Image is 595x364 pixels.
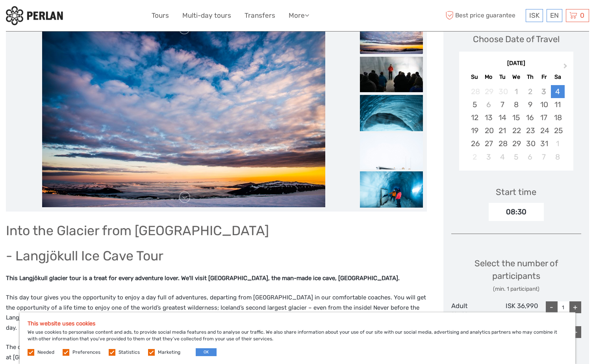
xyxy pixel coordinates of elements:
div: Choose Sunday, October 12th, 2025 [468,111,482,124]
div: Choose Tuesday, November 4th, 2025 [495,150,509,163]
button: OK [196,348,217,356]
div: [DATE] [459,59,573,68]
div: Choose Sunday, October 26th, 2025 [468,137,482,150]
label: Marketing [158,349,180,356]
div: Start time [496,186,536,198]
div: Choose Wednesday, October 29th, 2025 [509,137,523,150]
div: Choose Wednesday, November 5th, 2025 [509,150,523,163]
div: Choose Friday, October 17th, 2025 [537,111,551,124]
div: Choose Saturday, October 4th, 2025 [551,85,565,98]
img: 56c4b3d4da864349951a8d5b452676bb.jpeg [360,95,423,189]
div: Choose Thursday, October 16th, 2025 [523,111,537,124]
img: 3f902d68b7e440dfbfefbc9f1aa5903a.jpeg [360,171,423,214]
div: Select the number of participants [451,257,581,293]
div: Su [468,72,482,82]
div: We use cookies to personalise content and ads, to provide social media features and to analyse ou... [20,312,575,364]
img: 7a9e2ded185e41cb8d6f72ee6785073f_slider_thumbnail.jpeg [360,19,423,54]
div: Not available Sunday, September 28th, 2025 [468,85,482,98]
div: Tu [495,72,509,82]
div: Choose Tuesday, October 14th, 2025 [495,111,509,124]
div: Choose Thursday, October 30th, 2025 [523,137,537,150]
a: Transfers [245,10,275,21]
div: We [509,72,523,82]
div: Not available Tuesday, September 30th, 2025 [495,85,509,98]
div: Th [523,72,537,82]
div: Choose Friday, October 24th, 2025 [537,124,551,137]
label: Preferences [72,349,100,356]
div: ISK 36,990 [495,301,538,318]
img: 288-6a22670a-0f57-43d8-a107-52fbc9b92f2c_logo_small.jpg [6,6,63,25]
div: Choose Tuesday, October 28th, 2025 [495,137,509,150]
span: ISK [529,11,539,19]
p: This day tour gives you the opportunity to enjoy a day full of adventures, departing from [GEOGRA... [6,293,427,333]
div: 08:30 [489,203,544,221]
div: EN [547,9,562,22]
h1: - Langjökull Ice Cave Tour [6,248,427,264]
label: Needed [37,349,54,356]
button: Next Month [560,61,573,74]
label: Statistics [119,349,140,356]
button: Open LiveChat chat widget [91,12,100,22]
p: We're away right now. Please check back later! [11,14,89,20]
div: Choose Wednesday, October 15th, 2025 [509,111,523,124]
div: Mo [482,72,495,82]
div: Choose Monday, November 3rd, 2025 [482,150,495,163]
div: Choose Wednesday, October 8th, 2025 [509,98,523,111]
strong: This Langjökull glacier tour is a treat for every adventure lover. We'll visit [GEOGRAPHIC_DATA],... [6,275,400,282]
div: month 2025-10 [462,85,571,163]
div: Sa [551,72,565,82]
div: (min. 1 participant) [451,285,581,293]
div: Choose Saturday, October 25th, 2025 [551,124,565,137]
div: Choose Sunday, October 19th, 2025 [468,124,482,137]
div: Choose Saturday, November 8th, 2025 [551,150,565,163]
div: Choose Tuesday, October 21st, 2025 [495,124,509,137]
img: 93f9e51d46c94bc4a73d05730ff84aed_slider_thumbnail.jpeg [360,57,423,92]
div: - [546,301,558,313]
a: More [289,10,309,21]
a: Tours [152,10,169,21]
h1: Into the Glacier from [GEOGRAPHIC_DATA] [6,223,427,239]
div: Choose Monday, October 13th, 2025 [482,111,495,124]
img: 78c017c5f6d541388602ecc5aa2d43bc.jpeg [360,133,423,228]
div: Choose Friday, October 10th, 2025 [537,98,551,111]
div: Choose Thursday, November 6th, 2025 [523,150,537,163]
div: Choose Thursday, October 9th, 2025 [523,98,537,111]
div: + [569,301,581,313]
a: Multi-day tours [182,10,231,21]
div: Choose Friday, November 7th, 2025 [537,150,551,163]
div: Choose Thursday, October 23rd, 2025 [523,124,537,137]
div: Choose Friday, October 31st, 2025 [537,137,551,150]
div: Choose Monday, October 20th, 2025 [482,124,495,137]
div: 16 - 99 years [451,311,495,318]
div: Choose Wednesday, October 22nd, 2025 [509,124,523,137]
div: Not available Monday, September 29th, 2025 [482,85,495,98]
div: Choose Date of Travel [473,33,560,45]
span: 0 [579,11,586,19]
div: Choose Saturday, November 1st, 2025 [551,137,565,150]
div: Adult [451,301,495,318]
div: Not available Friday, October 3rd, 2025 [537,85,551,98]
div: Choose Tuesday, October 7th, 2025 [495,98,509,111]
div: Not available Sunday, November 2nd, 2025 [468,150,482,163]
div: Fr [537,72,551,82]
div: Choose Saturday, October 18th, 2025 [551,111,565,124]
div: Not available Thursday, October 2nd, 2025 [523,85,537,98]
span: Best price guarantee [443,9,524,22]
div: Not available Monday, October 6th, 2025 [482,98,495,111]
div: Choose Saturday, October 11th, 2025 [551,98,565,111]
img: 7a9e2ded185e41cb8d6f72ee6785073f_main_slider.jpeg [42,19,325,208]
h5: This website uses cookies [28,320,567,327]
div: Choose Sunday, October 5th, 2025 [468,98,482,111]
div: Not available Wednesday, October 1st, 2025 [509,85,523,98]
div: Choose Monday, October 27th, 2025 [482,137,495,150]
